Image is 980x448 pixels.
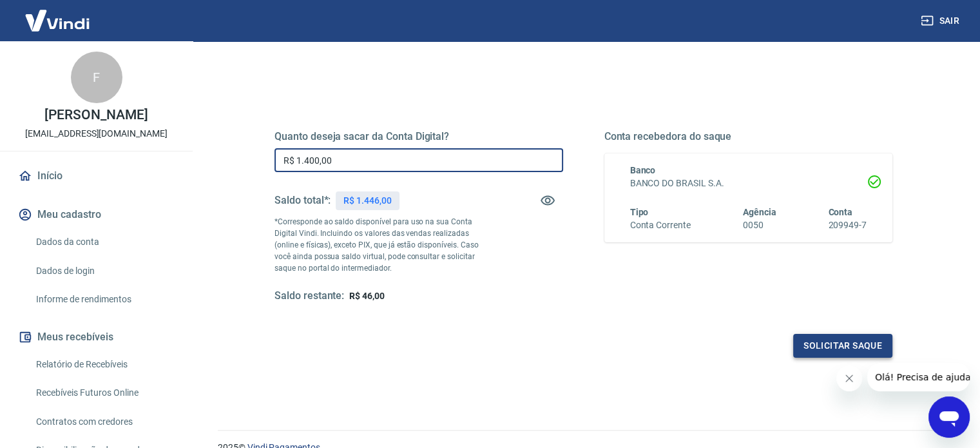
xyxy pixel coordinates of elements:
[274,130,563,143] h5: Quanto deseja sacar da Conta Digital?
[343,194,391,208] p: R$ 1.446,00
[349,291,385,301] span: R$ 46,00
[15,1,99,40] img: Vindi
[630,177,867,190] h6: BANCO DO BRASIL S.A.
[31,229,177,255] a: Dados da conta
[828,207,852,217] span: Conta
[15,200,177,229] button: Meu cadastro
[31,409,177,435] a: Contratos com credores
[836,365,862,391] iframe: Fechar mensagem
[31,380,177,406] a: Recebíveis Futuros Online
[274,194,331,207] h5: Saldo total*:
[44,108,148,122] p: [PERSON_NAME]
[274,216,491,274] p: *Corresponde ao saldo disponível para uso na sua Conta Digital Vindi. Incluindo os valores das ve...
[630,165,656,175] span: Banco
[928,396,970,438] iframe: Botão para abrir a janela de mensagens
[31,258,177,284] a: Dados de login
[918,9,965,33] button: Sair
[743,219,776,232] h6: 0050
[630,207,649,217] span: Tipo
[25,127,168,141] p: [EMAIL_ADDRESS][DOMAIN_NAME]
[8,9,108,19] span: Olá! Precisa de ajuda?
[828,219,867,232] h6: 209949-7
[630,219,691,232] h6: Conta Corrente
[15,323,177,351] button: Meus recebíveis
[743,207,776,217] span: Agência
[31,351,177,378] a: Relatório de Recebíveis
[274,289,344,303] h5: Saldo restante:
[15,162,177,190] a: Início
[604,130,893,143] h5: Conta recebedora do saque
[867,363,970,391] iframe: Mensagem da empresa
[793,334,892,358] button: Solicitar saque
[31,286,177,313] a: Informe de rendimentos
[71,52,122,103] div: F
